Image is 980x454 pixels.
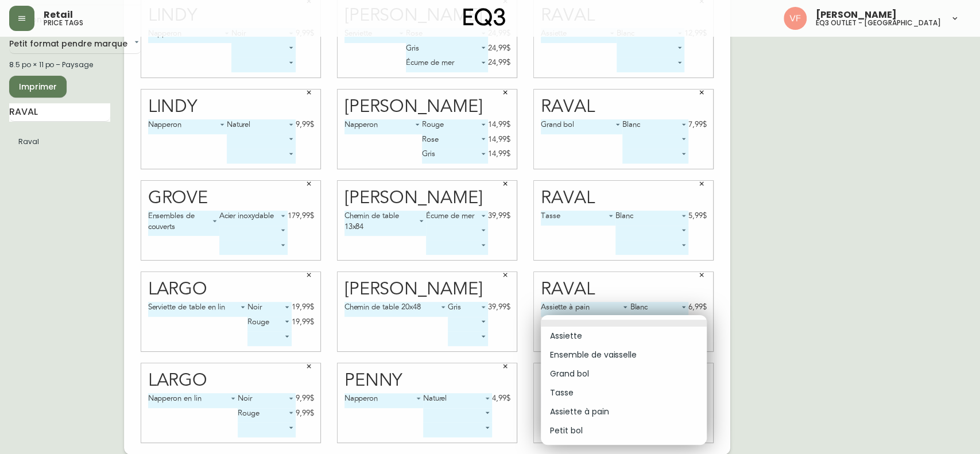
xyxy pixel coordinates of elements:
[541,421,707,440] li: Petit bol
[168,42,190,52] div: 15,99$
[106,42,168,57] div: Noir
[541,327,707,346] li: Assiette
[541,402,707,421] li: Assiette à pain
[24,21,190,38] div: Garrido
[541,364,707,383] li: Grand bol
[541,383,707,402] li: Tasse
[24,42,106,57] div: Grand bol
[541,346,707,364] li: Ensemble de vaisselle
